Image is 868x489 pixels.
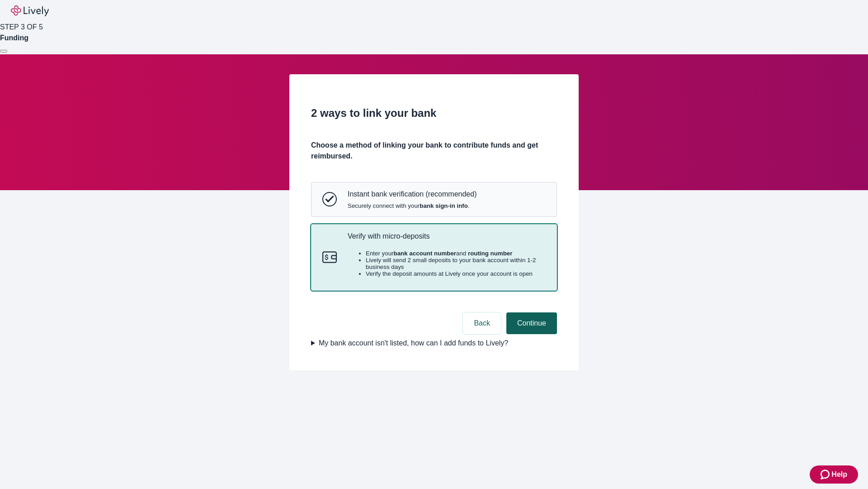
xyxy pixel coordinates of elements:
h4: Choose a method of linking your bank to contribute funds and get reimbursed. [311,140,557,162]
summary: My bank account isn't listed, how can I add funds to Lively? [311,338,557,349]
p: Instant bank verification (recommended) [348,190,476,198]
span: Securely connect with your . [348,202,476,209]
p: Verify with micro-deposits [348,232,546,240]
button: Continue [506,312,557,334]
strong: routing number [468,250,512,257]
li: Verify the deposit amounts at Lively once your account is open [366,270,546,277]
svg: Zendesk support icon [821,469,831,480]
img: Lively [11,5,49,16]
strong: bank sign-in info [420,202,468,209]
strong: bank account number [394,250,457,257]
li: Enter your and [366,250,546,257]
li: Lively will send 2 small deposits to your bank account within 1-2 business days [366,257,546,270]
button: Zendesk support iconHelp [810,465,858,484]
span: Help [831,469,847,480]
button: Micro-depositsVerify with micro-depositsEnter yourbank account numberand routing numberLively wil... [311,225,557,291]
button: Instant bank verificationInstant bank verification (recommended)Securely connect with yourbank si... [311,182,557,216]
button: Back [463,312,501,334]
h2: 2 ways to link your bank [311,105,557,121]
svg: Instant bank verification [322,192,337,206]
svg: Micro-deposits [322,250,337,264]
